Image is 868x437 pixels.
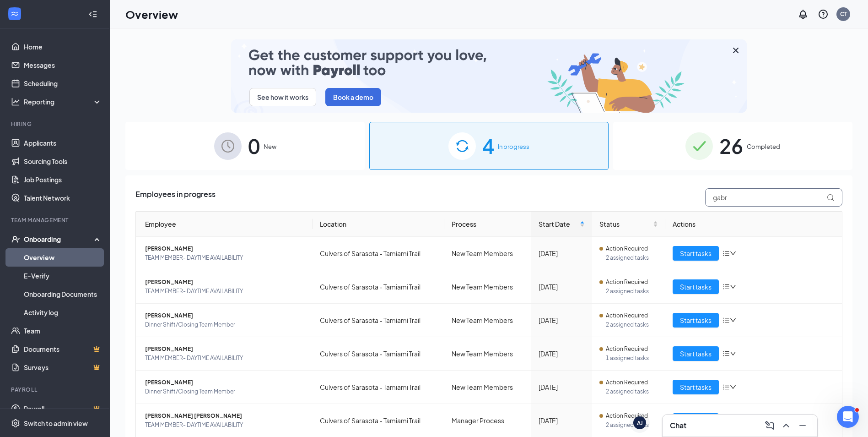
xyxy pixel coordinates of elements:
[606,320,658,329] span: 2 assigned tasks
[24,303,102,322] a: Activity log
[24,152,102,170] a: Sourcing Tools
[145,344,305,354] span: [PERSON_NAME]
[11,97,20,106] svg: Analysis
[798,9,809,20] svg: Notifications
[837,406,859,428] iframe: Intercom live chat
[539,219,578,229] span: Start Date
[24,419,88,428] div: Switch to admin view
[444,237,531,270] td: New Team Members
[680,248,712,258] span: Start tasks
[779,418,793,433] button: ChevronUp
[764,420,775,431] svg: ComposeMessage
[313,212,444,237] th: Location
[24,285,102,303] a: Onboarding Documents
[249,88,316,106] button: See how it works
[145,244,305,253] span: [PERSON_NAME]
[673,313,719,328] button: Start tasks
[670,421,686,431] h3: Chat
[539,315,585,325] div: [DATE]
[840,10,847,18] div: CT
[680,282,712,292] span: Start tasks
[730,250,736,257] span: down
[797,420,808,431] svg: Minimize
[606,387,658,396] span: 2 assigned tasks
[88,10,97,19] svg: Collapse
[313,237,444,270] td: Culvers of Sarasota - Tamiami Trail
[135,188,216,207] span: Employees in progress
[313,270,444,304] td: Culvers of Sarasota - Tamiami Trail
[730,350,736,357] span: down
[606,287,658,296] span: 2 assigned tasks
[136,212,313,237] th: Employee
[11,235,20,244] svg: UserCheck
[444,371,531,404] td: New Team Members
[722,383,730,391] span: bars
[145,287,305,296] span: TEAM MEMBER- DAYTIME AVAILABILITY
[24,399,102,418] a: PayrollCrown
[24,267,102,285] a: E-Verify
[673,413,719,428] button: Start tasks
[673,346,719,361] button: Start tasks
[482,130,494,162] span: 4
[673,246,719,261] button: Start tasks
[313,304,444,337] td: Culvers of Sarasota - Tamiami Trail
[762,418,777,433] button: ComposeMessage
[592,212,665,237] th: Status
[24,322,102,340] a: Team
[637,419,643,427] div: AJ
[145,354,305,363] span: TEAM MEMBER- DAYTIME AVAILABILITY
[24,97,102,106] div: Reporting
[606,278,648,287] span: Action Required
[24,74,102,93] a: Scheduling
[606,344,648,354] span: Action Required
[606,421,658,430] span: 2 assigned tasks
[722,317,730,324] span: bars
[24,340,102,358] a: DocumentsCrown
[10,9,19,18] svg: WorkstreamLogo
[24,38,102,56] a: Home
[264,142,276,151] span: New
[24,170,102,189] a: Job Postings
[24,189,102,207] a: Talent Network
[730,384,736,390] span: down
[722,283,730,290] span: bars
[747,142,780,151] span: Completed
[24,235,94,244] div: Onboarding
[145,311,305,320] span: [PERSON_NAME]
[24,134,102,152] a: Applicants
[145,387,305,396] span: Dinner Shift/Closing Team Member
[795,418,810,433] button: Minimize
[11,216,100,224] div: Team Management
[705,188,842,207] input: Search by Name, Job Posting, or Process
[730,45,741,56] svg: Cross
[722,350,730,357] span: bars
[231,39,747,113] img: payroll-small.gif
[444,270,531,304] td: New Team Members
[444,304,531,337] td: New Team Members
[606,253,658,262] span: 2 assigned tasks
[730,317,736,323] span: down
[539,382,585,392] div: [DATE]
[606,311,648,320] span: Action Required
[313,371,444,404] td: Culvers of Sarasota - Tamiami Trail
[781,420,792,431] svg: ChevronUp
[11,120,100,128] div: Hiring
[145,411,305,421] span: [PERSON_NAME] [PERSON_NAME]
[313,337,444,371] td: Culvers of Sarasota - Tamiami Trail
[539,349,585,359] div: [DATE]
[599,219,651,229] span: Status
[145,278,305,287] span: [PERSON_NAME]
[722,250,730,257] span: bars
[719,130,743,162] span: 26
[444,337,531,371] td: New Team Members
[539,415,585,426] div: [DATE]
[673,279,719,294] button: Start tasks
[539,282,585,292] div: [DATE]
[498,142,529,151] span: In progress
[673,380,719,394] button: Start tasks
[606,354,658,363] span: 1 assigned tasks
[145,421,305,430] span: TEAM MEMBER- DAYTIME AVAILABILITY
[606,411,648,421] span: Action Required
[680,315,712,325] span: Start tasks
[24,358,102,377] a: SurveysCrown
